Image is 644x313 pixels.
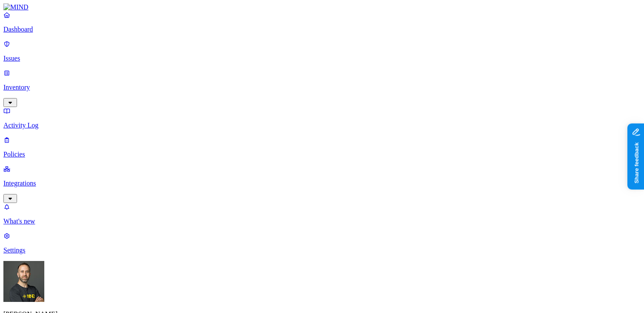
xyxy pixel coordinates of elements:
[3,3,29,11] img: MIND
[3,203,641,225] a: What's new
[3,165,641,202] a: Integrations
[3,107,641,129] a: Activity Log
[3,180,641,187] p: Integrations
[3,84,641,91] p: Inventory
[3,55,641,62] p: Issues
[3,151,641,158] p: Policies
[3,261,44,302] img: Tom Mayblum
[3,136,641,158] a: Policies
[3,26,641,33] p: Dashboard
[3,11,641,33] a: Dashboard
[3,217,641,225] p: What's new
[3,69,641,106] a: Inventory
[3,122,641,129] p: Activity Log
[3,40,641,62] a: Issues
[3,232,641,254] a: Settings
[3,3,641,11] a: MIND
[3,246,641,254] p: Settings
